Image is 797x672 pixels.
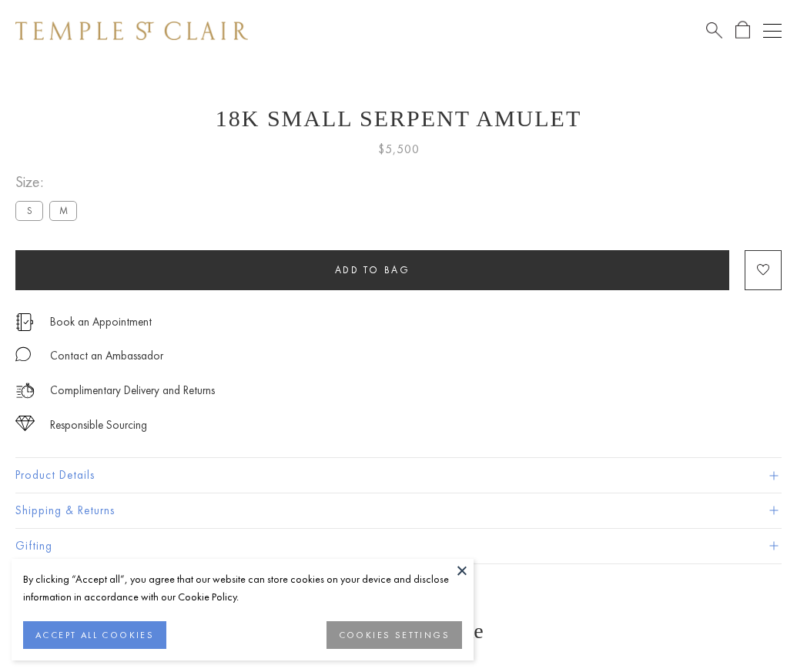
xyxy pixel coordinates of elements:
h1: 18K Small Serpent Amulet [15,105,782,132]
label: S [15,201,43,220]
span: Add to bag [335,263,410,276]
a: Search [706,21,722,40]
div: Contact an Ambassador [50,346,163,366]
img: icon_delivery.svg [15,381,35,400]
span: $5,500 [378,139,420,159]
button: Gifting [15,529,782,563]
a: Open Shopping Bag [735,21,750,40]
img: icon_appointment.svg [15,313,34,331]
p: Complimentary Delivery and Returns [50,381,215,400]
span: Size: [15,169,83,195]
img: MessageIcon-01_2.svg [15,346,31,362]
a: Book an Appointment [50,313,152,330]
button: Add to bag [15,250,729,290]
button: Open navigation [763,22,782,40]
img: icon_sourcing.svg [15,416,35,431]
button: ACCEPT ALL COOKIES [23,621,166,649]
div: By clicking “Accept all”, you agree that our website can store cookies on your device and disclos... [23,570,462,606]
label: M [49,201,77,220]
button: COOKIES SETTINGS [327,621,462,649]
img: Temple St. Clair [15,22,248,40]
button: Product Details [15,458,782,493]
div: Responsible Sourcing [50,416,147,435]
button: Shipping & Returns [15,493,782,528]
